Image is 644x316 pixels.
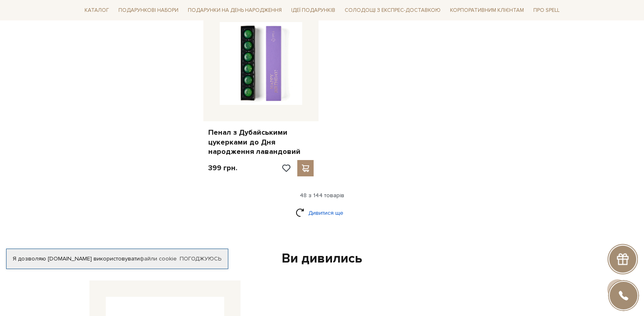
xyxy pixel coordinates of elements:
[296,206,349,220] a: Дивитися ще
[7,255,228,263] div: Я дозволяю [DOMAIN_NAME] використовувати
[447,3,527,17] a: Корпоративним клієнтам
[140,255,177,262] a: файли cookie
[81,4,112,17] span: Каталог
[86,250,558,267] div: Ви дивились
[78,192,566,199] div: 48 з 144 товарів
[185,4,285,17] span: Подарунки на День народження
[341,3,444,17] a: Солодощі з експрес-доставкою
[208,128,314,156] a: Пенал з Дубайськими цукерками до Дня народження лавандовий
[180,255,221,263] a: Погоджуюсь
[208,163,237,173] p: 399 грн.
[115,4,182,17] span: Подарункові набори
[288,4,339,17] span: Ідеї подарунків
[530,4,563,17] span: Про Spell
